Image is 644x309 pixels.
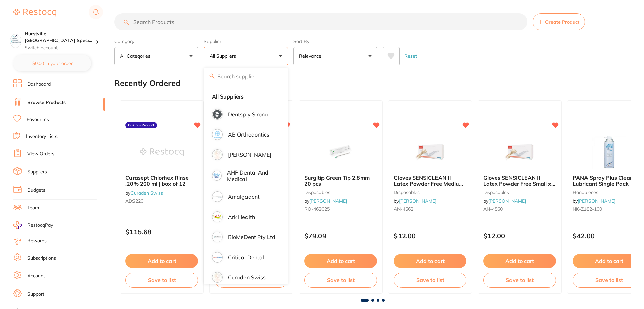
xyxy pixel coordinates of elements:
[206,89,285,104] li: Clear selection
[26,133,58,140] a: Inventory Lists
[304,232,377,240] p: $79.09
[394,232,466,240] p: $12.00
[483,175,556,187] b: Gloves SENSICLEAN II Latex Powder Free Small x 100
[483,198,526,204] span: by
[27,273,45,279] a: Account
[587,136,631,169] img: PANA Spray Plus Cleaner & Lubricant Single Pack
[213,130,222,139] img: AB Orthodontics
[25,31,96,44] h4: Hurstville Sydney Specialist Periodontics
[228,254,264,260] p: Critical Dental
[213,233,222,241] img: BioMeDent Pty Ltd
[27,291,44,298] a: Support
[125,198,198,204] small: ADS220
[394,175,466,187] b: Gloves SENSICLEAN II Latex Powder Free Medium x 100
[125,273,198,287] button: Save to list
[27,169,47,176] a: Suppliers
[130,190,163,196] a: Curaden Swiss
[213,150,222,159] img: Adam Dental
[293,38,377,44] label: Sort By
[399,198,437,204] a: [PERSON_NAME]
[213,110,222,119] img: Dentsply Sirona
[304,198,347,204] span: by
[27,205,39,211] a: Team
[125,190,163,196] span: by
[140,136,184,169] img: Curasept Chlorhex Rinse .20% 200 ml | box of 12
[125,228,198,236] p: $115.68
[573,198,615,204] span: by
[578,198,615,204] a: [PERSON_NAME]
[483,190,556,195] small: disposables
[304,175,377,187] b: Surgitip Green Tip 2.8mm 20 pcs
[114,13,527,30] input: Search Products
[304,273,377,287] button: Save to list
[483,273,556,287] button: Save to list
[228,111,268,117] p: Dentsply Sirona
[213,253,222,262] img: Critical Dental
[408,136,452,169] img: Gloves SENSICLEAN II Latex Powder Free Medium x 100
[27,255,56,262] a: Subscriptions
[394,254,466,268] button: Add to cart
[213,273,222,282] img: Curaden Swiss
[228,214,255,220] p: Ark Health
[483,232,556,240] p: $12.00
[228,152,271,158] p: [PERSON_NAME]
[13,221,22,229] img: RestocqPay
[228,274,266,280] p: Curaden Swiss
[213,192,222,201] img: Amalgadent
[27,187,45,194] a: Budgets
[299,53,324,60] p: Relevance
[394,190,466,195] small: disposables
[498,136,541,169] img: Gloves SENSICLEAN II Latex Powder Free Small x 100
[125,122,157,129] label: Custom Product
[27,222,53,229] span: RestocqPay
[228,194,260,200] p: Amalgadent
[483,254,556,268] button: Add to cart
[533,13,585,30] button: Create Product
[125,175,198,187] b: Curasept Chlorhex Rinse .20% 200 ml | box of 12
[125,254,198,268] button: Add to cart
[304,254,377,268] button: Add to cart
[13,55,91,71] button: $0.00 in your order
[27,116,49,123] a: Favourites
[394,198,437,204] span: by
[402,47,419,65] button: Reset
[394,206,466,212] small: AN-4562
[204,47,288,65] button: All Suppliers
[304,206,377,212] small: RO-462025
[204,38,288,44] label: Supplier
[204,68,288,85] input: Search supplier
[213,213,222,221] img: Ark Health
[293,47,377,65] button: Relevance
[13,221,53,229] a: RestocqPay
[27,81,51,88] a: Dashboard
[25,45,96,51] p: Switch account
[309,198,347,204] a: [PERSON_NAME]
[212,93,244,100] strong: All Suppliers
[27,238,47,244] a: Rewards
[228,131,269,138] p: AB Orthodontics
[10,34,21,45] img: Hurstville Sydney Specialist Periodontics
[488,198,526,204] a: [PERSON_NAME]
[27,151,54,157] a: View Orders
[210,53,239,60] p: All Suppliers
[13,9,56,17] img: Restocq Logo
[114,47,198,65] button: All Categories
[227,169,276,182] p: AHP Dental and Medical
[545,19,579,25] span: Create Product
[120,53,153,60] p: All Categories
[394,273,466,287] button: Save to list
[228,234,275,240] p: BioMeDent Pty Ltd
[114,38,198,44] label: Category
[114,79,181,88] h2: Recently Ordered
[319,136,363,169] img: Surgitip Green Tip 2.8mm 20 pcs
[483,206,556,212] small: AN-4560
[304,190,377,195] small: disposables
[27,99,66,106] a: Browse Products
[13,5,56,21] a: Restocq Logo
[213,172,221,180] img: AHP Dental and Medical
